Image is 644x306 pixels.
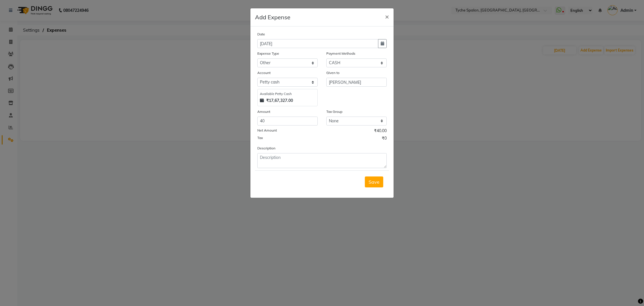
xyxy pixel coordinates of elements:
[326,78,387,87] input: Given to
[257,146,275,151] label: Description
[260,92,315,96] div: Available Petty Cash
[266,98,293,104] strong: ₹17,67,327.00
[385,12,389,21] span: ×
[382,135,387,143] span: ₹0
[326,70,340,75] label: Given to
[257,70,271,75] label: Account
[326,109,342,114] label: Tax Group
[326,51,355,56] label: Payment Methods
[257,109,270,114] label: Amount
[257,117,318,126] input: Amount
[255,13,290,22] h5: Add Expense
[380,8,394,24] button: Close
[257,51,279,56] label: Expense Type
[374,128,387,135] span: ₹40.00
[257,135,263,140] label: Tax
[369,179,379,185] span: Save
[257,32,265,37] label: Date
[365,176,383,187] button: Save
[257,128,277,133] label: Net Amount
